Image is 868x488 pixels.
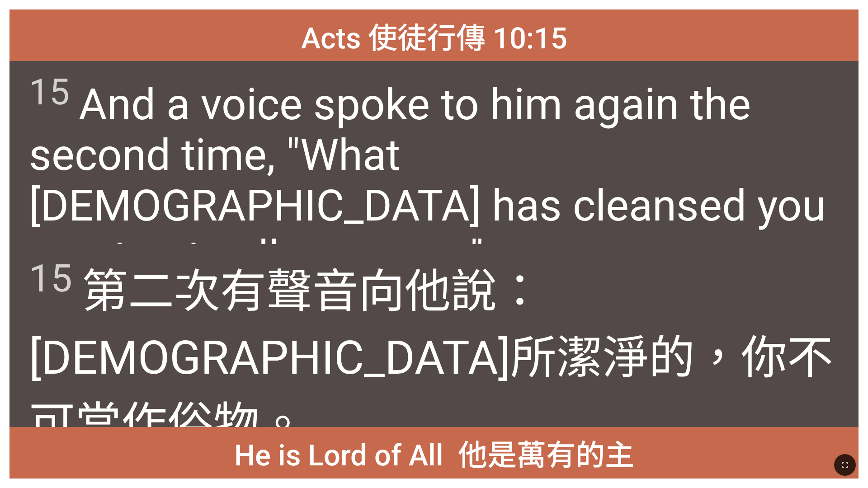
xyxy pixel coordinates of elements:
wg5456: 向 [29,264,833,451]
wg846: 說：[DEMOGRAPHIC_DATA] [29,264,833,451]
span: 第二次 [29,254,839,453]
wg4314: 他 [29,264,833,451]
wg2840: 。 [259,397,306,451]
span: And a voice spoke to him again the second time, "What [DEMOGRAPHIC_DATA] has cleansed you must no... [29,71,839,282]
span: Acts 使徒行傳 10:15 [301,14,567,57]
wg3361: 當作俗物 [75,397,306,451]
span: He is Lord of All 他是萬有的主 [234,432,634,474]
wg1208: 有聲音 [29,264,833,451]
sup: 15 [29,256,72,301]
sup: 15 [29,71,70,113]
